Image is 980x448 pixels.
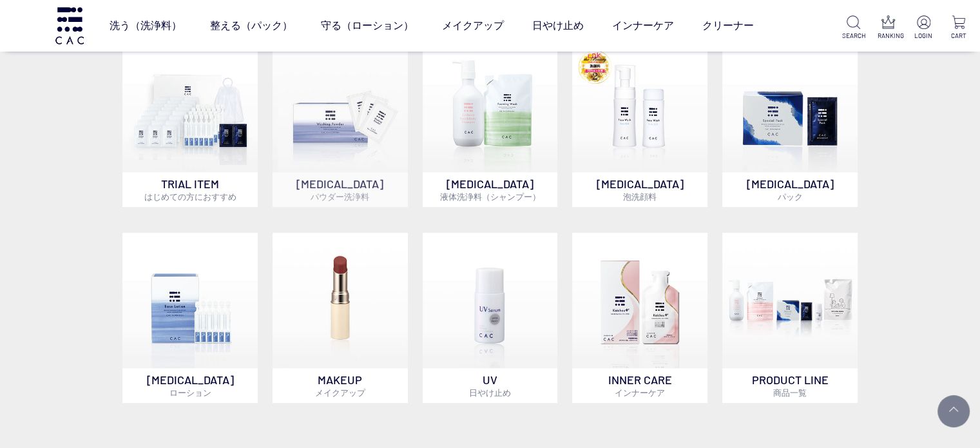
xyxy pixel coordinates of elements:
a: 守る（ローション） [321,8,414,44]
a: 泡洗顔料 [MEDICAL_DATA]泡洗顔料 [572,37,707,207]
p: RANKING [878,31,900,41]
a: [MEDICAL_DATA]パック [722,37,858,207]
a: SEARCH [842,15,865,41]
p: INNER CARE [572,368,707,403]
span: 商品一覧 [773,387,807,398]
span: インナーケア [615,387,665,398]
a: UV日やけ止め [423,233,558,403]
p: [MEDICAL_DATA] [572,172,707,207]
p: PRODUCT LINE [722,368,858,403]
a: インナーケア [612,8,674,44]
a: [MEDICAL_DATA]パウダー洗浄料 [273,37,408,207]
span: 液体洗浄料（シャンプー） [439,191,540,202]
span: パック [777,191,802,202]
a: RANKING [878,15,900,41]
span: ローション [169,387,211,398]
p: CART [947,31,970,41]
p: SEARCH [842,31,865,41]
img: インナーケア [572,233,707,368]
img: logo [53,7,86,44]
a: LOGIN [912,15,935,41]
a: 日やけ止め [532,8,584,44]
a: インナーケア INNER CAREインナーケア [572,233,707,403]
span: はじめての方におすすめ [144,191,236,202]
img: トライアルセット [122,37,258,172]
span: 日やけ止め [469,387,511,398]
a: PRODUCT LINE商品一覧 [722,233,858,403]
p: MAKEUP [273,368,408,403]
a: クリーナー [702,8,754,44]
a: MAKEUPメイクアップ [273,233,408,403]
span: 泡洗顔料 [623,191,657,202]
p: TRIAL ITEM [122,172,258,207]
a: [MEDICAL_DATA]ローション [122,233,258,403]
p: [MEDICAL_DATA] [722,172,858,207]
a: メイクアップ [442,8,504,44]
a: CART [947,15,970,41]
a: [MEDICAL_DATA]液体洗浄料（シャンプー） [423,37,558,207]
a: 整える（パック） [210,8,293,44]
p: LOGIN [912,31,935,41]
img: 泡洗顔料 [572,37,707,172]
p: [MEDICAL_DATA] [273,172,408,207]
span: パウダー洗浄料 [311,191,369,202]
p: [MEDICAL_DATA] [122,368,258,403]
span: メイクアップ [315,387,365,398]
p: UV [423,368,558,403]
a: 洗う（洗浄料） [110,8,182,44]
a: トライアルセット TRIAL ITEMはじめての方におすすめ [122,37,258,207]
p: [MEDICAL_DATA] [423,172,558,207]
